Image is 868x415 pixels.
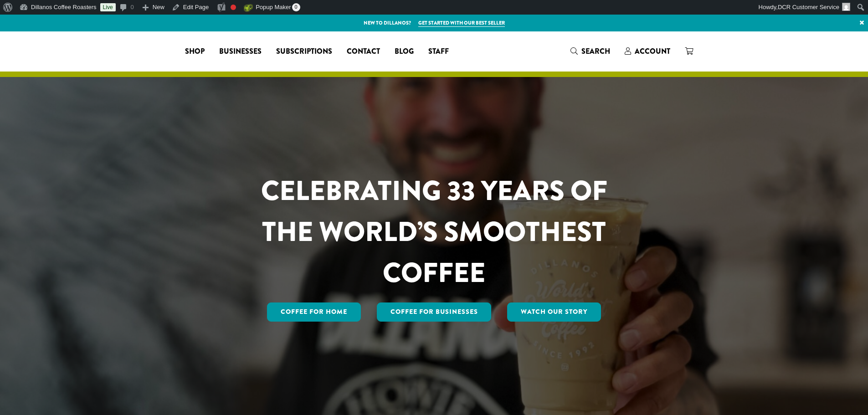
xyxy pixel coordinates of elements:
a: Staff [421,44,456,59]
span: Account [635,46,670,56]
a: × [856,15,868,31]
span: Subscriptions [276,46,332,57]
a: Coffee For Businesses [377,302,492,322]
span: Contact [347,46,380,57]
a: Shop [178,44,212,59]
span: Blog [395,46,414,57]
a: Search [563,44,617,59]
div: Focus keyphrase not set [231,5,236,10]
a: Live [100,3,116,11]
a: Watch Our Story [507,302,601,322]
span: DCR Customer Service [778,4,839,10]
span: Shop [185,46,205,57]
a: Get started with our best seller [418,19,505,27]
span: Businesses [219,46,262,57]
span: 0 [292,3,300,11]
a: Coffee for Home [267,302,361,322]
span: Search [581,46,610,56]
span: Staff [428,46,449,57]
h1: CELEBRATING 33 YEARS OF THE WORLD’S SMOOTHEST COFFEE [234,170,634,293]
